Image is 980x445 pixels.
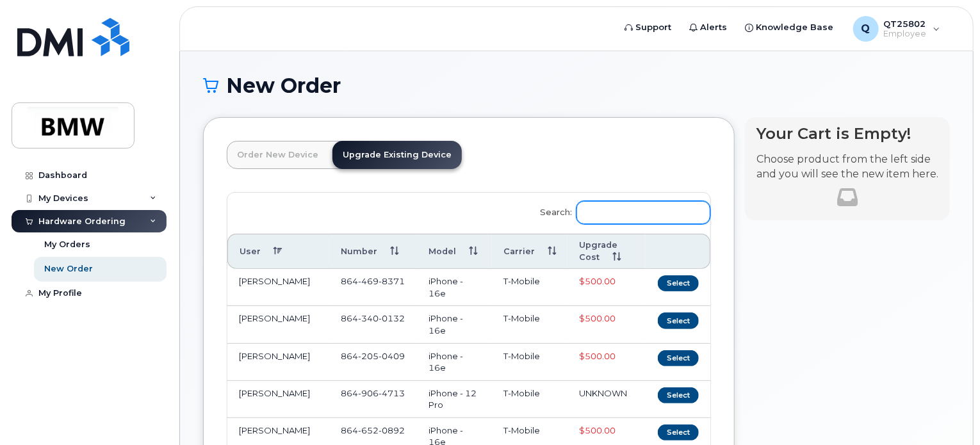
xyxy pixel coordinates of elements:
[492,344,568,381] td: T-Mobile
[227,381,329,418] td: [PERSON_NAME]
[341,313,405,323] span: 864
[329,234,417,270] th: Number: activate to sort column ascending
[379,425,405,435] span: 0892
[658,425,699,441] button: Select
[492,234,568,270] th: Carrier: activate to sort column ascending
[379,351,405,361] span: 0409
[227,306,329,343] td: [PERSON_NAME]
[341,425,405,435] span: 864
[532,193,710,229] label: Search:
[227,344,329,381] td: [PERSON_NAME]
[379,276,405,286] span: 8371
[658,312,699,328] button: Select
[576,201,710,224] input: Search:
[417,381,492,418] td: iPhone - 12 Pro
[417,344,492,381] td: iPhone - 16e
[341,388,405,398] span: 864
[658,350,699,366] button: Select
[358,425,379,435] span: 652
[341,276,405,286] span: 864
[417,269,492,306] td: iPhone - 16e
[358,276,379,286] span: 469
[579,276,616,286] span: $500.00
[579,351,616,361] span: $500.00
[579,425,616,435] span: $500.00
[379,313,405,323] span: 0132
[492,306,568,343] td: T-Mobile
[658,387,699,403] button: Select
[358,313,379,323] span: 340
[417,306,492,343] td: iPhone - 16e
[379,388,405,398] span: 4713
[227,234,329,270] th: User: activate to sort column descending
[203,74,950,97] h1: New Order
[658,275,699,291] button: Select
[492,381,568,418] td: T-Mobile
[568,234,645,270] th: Upgrade Cost: activate to sort column ascending
[358,388,379,398] span: 906
[417,234,492,270] th: Model: activate to sort column ascending
[579,388,627,398] span: UNKNOWN
[227,269,329,306] td: [PERSON_NAME]
[579,313,616,323] span: $500.00
[332,141,462,169] a: Upgrade Existing Device
[358,351,379,361] span: 205
[341,351,405,361] span: 864
[756,125,938,142] h4: Your Cart is Empty!
[492,269,568,306] td: T-Mobile
[756,152,938,182] p: Choose product from the left side and you will see the new item here.
[227,141,329,169] a: Order New Device
[924,389,970,435] iframe: Messenger Launcher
